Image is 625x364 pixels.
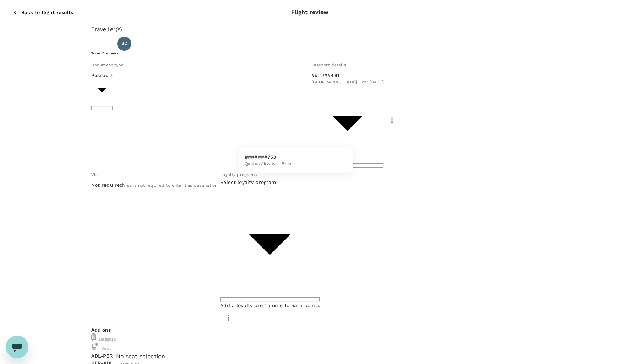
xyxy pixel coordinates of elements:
h6: Travel Document [91,51,529,55]
p: Back to flight results [21,9,73,16]
div: Seat [91,343,529,352]
span: Loyalty programs [220,172,257,177]
iframe: Button to launch messaging window [6,336,28,358]
span: [GEOGRAPHIC_DATA] | Exp: [DATE] [311,79,384,86]
span: Document type [91,63,124,67]
img: baggage-icon [91,333,96,341]
p: Not required [91,181,123,189]
p: Traveller(s) [91,25,529,34]
p: Add ons [91,326,529,333]
p: Select loyalty program [220,179,320,186]
img: baggage-icon [91,343,98,350]
p: ######461 [311,72,384,79]
span: Visa is not required to enter this destination [123,183,217,188]
p: ADL - PER [91,352,113,359]
span: Qantas Airways | Bronze [245,161,296,168]
p: [PERSON_NAME] [PERSON_NAME] [134,39,232,48]
span: SC [121,40,127,47]
p: #######753 [245,153,296,161]
span: Add a loyalty programme to earn points [220,303,320,308]
p: Flight review [291,8,329,17]
div: No seat selection [116,352,165,361]
span: Visa [91,172,100,177]
span: Passport details [311,63,346,67]
p: Passport [91,72,113,79]
div: Baggage [91,333,529,343]
p: Traveller 1 : [91,40,115,47]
